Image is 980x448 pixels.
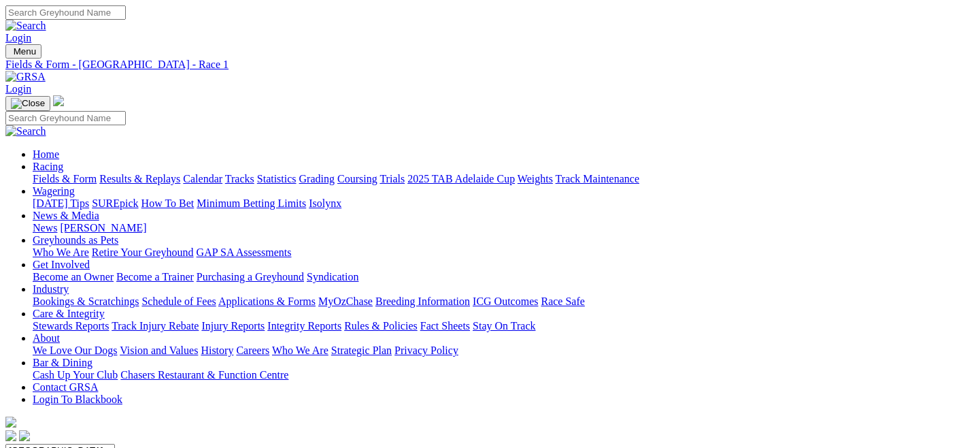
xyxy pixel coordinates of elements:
img: logo-grsa-white.png [53,95,64,106]
a: About [33,332,60,344]
a: Strategic Plan [331,345,392,356]
div: Industry [33,295,975,308]
a: Schedule of Fees [141,295,216,307]
a: News [33,222,57,234]
a: Retire Your Greyhound [92,246,194,258]
a: Stewards Reports [33,320,109,332]
a: Bookings & Scratchings [33,295,139,307]
button: Toggle navigation [5,44,41,59]
img: Search [5,125,46,138]
a: Bar & Dining [33,357,92,368]
img: GRSA [5,71,46,83]
div: Greyhounds as Pets [33,246,975,259]
button: Toggle navigation [5,96,50,111]
div: About [33,345,975,357]
a: Calendar [183,173,222,185]
a: Vision and Values [120,345,198,356]
a: Syndication [307,271,358,283]
div: Racing [33,173,975,185]
a: Fields & Form - [GEOGRAPHIC_DATA] - Race 1 [5,59,975,71]
a: Track Maintenance [556,173,639,185]
a: Greyhounds as Pets [33,234,118,246]
a: Who We Are [33,246,89,258]
img: Search [5,20,46,32]
a: Integrity Reports [267,320,341,332]
a: SUREpick [92,197,138,209]
a: Racing [33,161,63,172]
input: Search [5,111,126,125]
a: Become an Owner [33,271,114,283]
a: Track Injury Rebate [112,320,199,332]
a: [PERSON_NAME] [60,222,146,234]
a: Become a Trainer [116,271,194,283]
a: Privacy Policy [394,345,458,356]
input: Search [5,5,126,20]
a: Careers [236,345,269,356]
div: Care & Integrity [33,320,975,332]
a: Race Safe [541,295,584,307]
a: Care & Integrity [33,308,105,319]
a: Home [33,148,59,160]
a: Minimum Betting Limits [197,197,306,209]
a: Login [5,32,31,44]
a: Login [5,83,31,95]
a: Rules & Policies [344,320,418,332]
a: 2025 TAB Adelaide Cup [407,173,515,185]
a: Cash Up Your Club [33,369,118,381]
a: Wagering [33,185,75,197]
a: How To Bet [141,197,195,209]
a: History [201,345,233,356]
a: Tracks [225,173,254,185]
a: ICG Outcomes [473,295,538,307]
a: Isolynx [309,197,341,209]
a: We Love Our Dogs [33,345,117,356]
a: Stay On Track [473,320,535,332]
img: facebook.svg [5,430,16,441]
div: Bar & Dining [33,369,975,381]
a: Weights [518,173,553,185]
img: twitter.svg [19,430,30,441]
a: Statistics [257,173,297,185]
a: Login To Blackbook [33,394,122,405]
img: Close [11,98,45,109]
a: Results & Replays [99,173,180,185]
div: News & Media [33,222,975,234]
a: MyOzChase [318,295,373,307]
a: Grading [299,173,335,185]
a: Purchasing a Greyhound [197,271,304,283]
a: Get Involved [33,259,90,270]
a: Industry [33,283,69,295]
a: Trials [379,173,405,185]
a: Injury Reports [201,320,265,332]
a: Breeding Information [375,295,470,307]
a: Fields & Form [33,173,97,185]
img: logo-grsa-white.png [5,417,16,428]
div: Wagering [33,197,975,210]
a: Who We Are [272,345,328,356]
a: Chasers Restaurant & Function Centre [120,369,288,381]
a: [DATE] Tips [33,197,89,209]
a: Coursing [337,173,377,185]
a: Applications & Forms [218,295,316,307]
a: Contact GRSA [33,381,98,393]
span: Menu [14,46,36,57]
a: Fact Sheets [420,320,470,332]
a: GAP SA Assessments [197,246,292,258]
a: News & Media [33,210,99,221]
div: Get Involved [33,271,975,283]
